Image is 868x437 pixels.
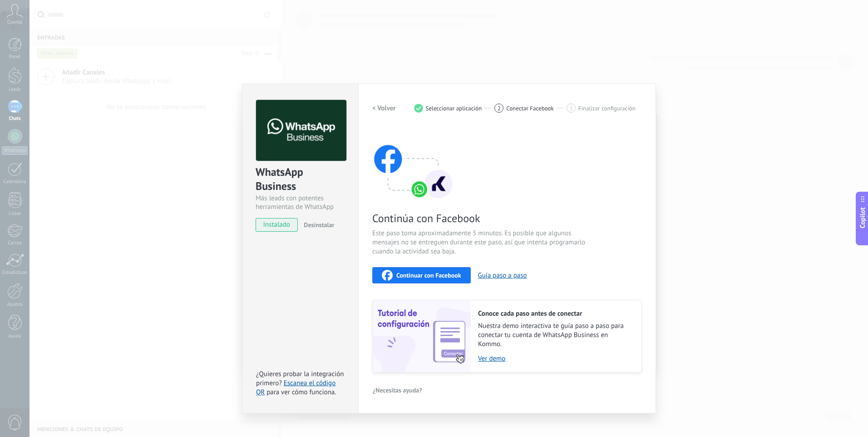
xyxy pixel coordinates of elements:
[256,194,345,211] div: Más leads con potentes herramientas de WhatsApp
[373,387,422,393] span: ¿Necesitas ayuda?
[478,271,527,280] button: Guía paso a paso
[372,127,454,200] img: connect with facebook
[396,272,461,278] span: Continuar con Facebook
[506,105,554,112] span: Conectar Facebook
[372,211,588,225] span: Continúa con Facebook
[304,221,334,229] span: Desinstalar
[569,104,572,112] span: 3
[426,105,482,112] span: Seleccionar aplicación
[478,309,632,318] h2: Conoce cada paso antes de conectar
[372,104,396,113] h2: < Volver
[478,322,632,349] span: Nuestra demo interactiva te guía paso a paso para conectar tu cuenta de WhatsApp Business en Kommo.
[372,100,396,116] button: < Volver
[256,100,346,161] img: logo_main.png
[266,388,336,397] span: para ver cómo funciona.
[256,218,297,232] span: instalado
[372,229,588,256] span: Este paso toma aproximadamente 5 minutos. Es posible que algunos mensajes no se entreguen durante...
[858,208,867,228] span: Copilot
[256,379,335,397] a: Escanea el código QR
[256,165,345,194] div: WhatsApp Business
[300,218,334,232] button: Desinstalar
[372,267,471,283] button: Continuar con Facebook
[372,383,423,397] button: ¿Necesitas ayuda?
[256,370,344,387] span: ¿Quieres probar la integración primero?
[578,105,636,112] span: Finalizar configuración
[478,354,632,363] a: Ver demo
[498,104,501,112] span: 2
